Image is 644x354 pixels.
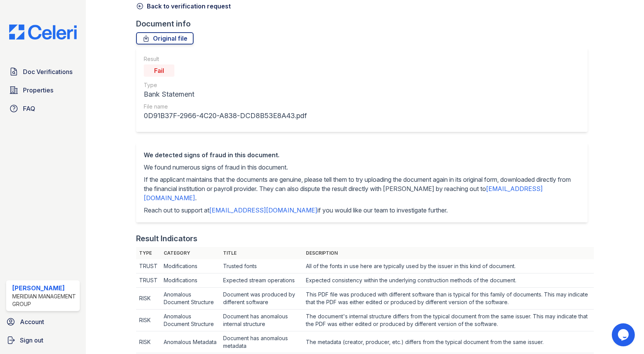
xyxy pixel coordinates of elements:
[23,86,53,95] span: Properties
[136,288,161,310] td: RISK
[161,310,220,331] td: Anomalous Document Structure
[136,32,194,44] a: Original file
[144,81,307,89] div: Type
[136,273,161,288] td: TRUST
[144,206,580,215] p: Reach out to support at if you would like our team to investigate further.
[303,310,593,331] td: The document's internal structure differs from the typical document from the same issuer. This ma...
[303,273,593,288] td: Expected consistency within the underlying construction methods of the document.
[161,259,220,273] td: Modifications
[220,310,303,331] td: Document has anomalous internal structure
[136,18,593,29] div: Document info
[303,288,593,310] td: This PDF file was produced with different software than is typical for this family of documents. ...
[161,247,220,259] th: Category
[195,194,197,202] span: .
[209,206,317,214] a: [EMAIL_ADDRESS][DOMAIN_NAME]
[612,323,636,346] iframe: chat widget
[12,283,77,293] div: [PERSON_NAME]
[3,25,83,40] img: CE_Logo_Blue-a8612792a0a2168367f1c8372b55b34899dd931a85d93a1a3d3e32e68fde9ad4.png
[136,310,161,331] td: RISK
[136,259,161,273] td: TRUST
[144,150,580,160] div: We detected signs of fraud in this document.
[303,331,593,353] td: The metadata (creator, producer, etc.) differs from the typical document from the same issuer.
[144,64,174,77] div: Fail
[144,103,307,110] div: File name
[161,288,220,310] td: Anomalous Document Structure
[220,259,303,273] td: Trusted fonts
[3,333,83,348] a: Sign out
[23,67,72,76] span: Doc Verifications
[220,288,303,310] td: Document was produced by different software
[303,247,593,259] th: Description
[6,64,80,79] a: Doc Verifications
[136,233,197,244] div: Result Indicators
[20,317,44,326] span: Account
[161,273,220,288] td: Modifications
[23,104,35,113] span: FAQ
[136,2,231,11] a: Back to verification request
[136,247,161,259] th: Type
[6,101,80,116] a: FAQ
[144,163,580,172] p: We found numerous signs of fraud in this document.
[144,110,307,121] div: 0D91B37F-2966-4C20-A838-DCD8B53E8A43.pdf
[220,331,303,353] td: Document has anomalous metadata
[6,82,80,98] a: Properties
[20,336,43,345] span: Sign out
[220,247,303,259] th: Title
[144,55,307,63] div: Result
[303,259,593,273] td: All of the fonts in use here are typically used by the issuer in this kind of document.
[144,89,307,100] div: Bank Statement
[136,331,161,353] td: RISK
[161,331,220,353] td: Anomalous Metadata
[12,293,77,308] div: Meridian Management Group
[220,273,303,288] td: Expected stream operations
[144,175,580,203] p: If the applicant maintains that the documents are genuine, please tell them to try uploading the ...
[3,314,83,329] a: Account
